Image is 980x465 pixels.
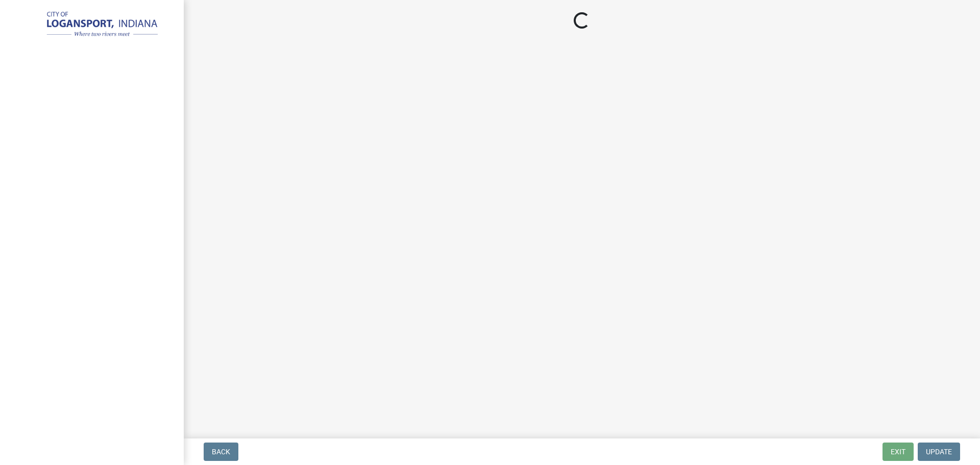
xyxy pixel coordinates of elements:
[212,448,230,456] span: Back
[204,443,238,461] button: Back
[926,448,952,456] span: Update
[918,443,960,461] button: Update
[20,11,167,39] img: City of Logansport, Indiana
[883,443,914,461] button: Exit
